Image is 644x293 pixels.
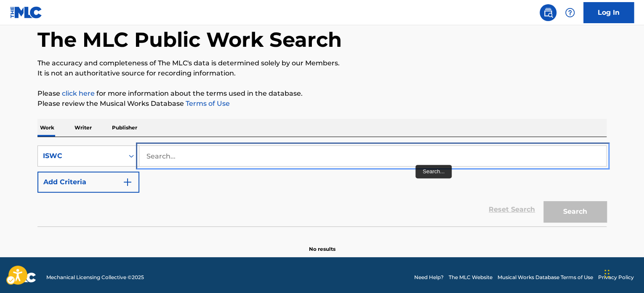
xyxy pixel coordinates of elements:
[309,235,335,253] p: No results
[37,119,57,137] p: Work
[109,119,140,137] p: Publisher
[37,27,342,52] h1: The MLC Public Work Search
[602,253,644,293] div: Chat Widget
[543,8,553,18] img: search
[10,6,43,19] img: MLC Logo
[72,119,94,137] p: Writer
[498,274,593,281] a: Musical Works Database Terms of Use
[62,89,95,97] a: click here
[583,2,634,23] a: Log In
[414,274,444,281] a: Need Help?
[604,261,609,286] div: Drag
[37,89,607,99] p: Please for more information about the terms used in the database.
[139,146,606,166] input: Search...
[46,274,144,281] span: Mechanical Licensing Collective © 2025
[598,274,634,281] a: Privacy Policy
[184,99,230,108] a: Terms of Use
[37,172,139,193] button: Add Criteria
[37,58,607,68] p: The accuracy and completeness of The MLC's data is determined solely by our Members.
[37,68,607,78] p: It is not an authoritative source for recording information.
[122,177,133,187] img: 9d2ae6d4665cec9f34b9.svg
[37,145,607,226] form: Search Form
[449,274,492,281] a: The MLC Website
[43,151,119,161] div: ISWC
[565,8,575,18] img: help
[602,253,644,293] iframe: Hubspot Iframe
[37,99,607,109] p: Please review the Musical Works Database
